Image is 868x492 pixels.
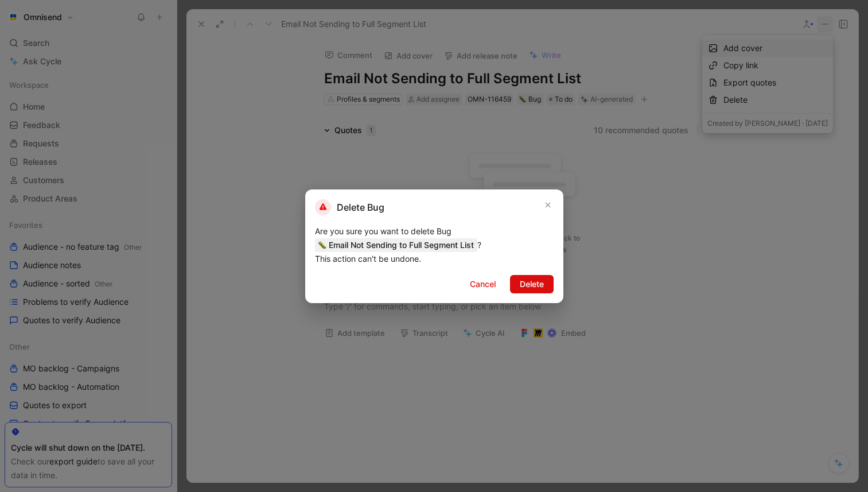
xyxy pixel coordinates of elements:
[318,241,326,249] img: 🐛
[510,275,554,293] button: Delete
[460,275,505,293] button: Cancel
[315,238,477,252] span: Email Not Sending to Full Segment List
[315,199,384,215] h2: Delete Bug
[520,277,544,291] span: Delete
[470,277,496,291] span: Cancel
[315,224,554,266] div: Are you sure you want to delete Bug ? This action can't be undone.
